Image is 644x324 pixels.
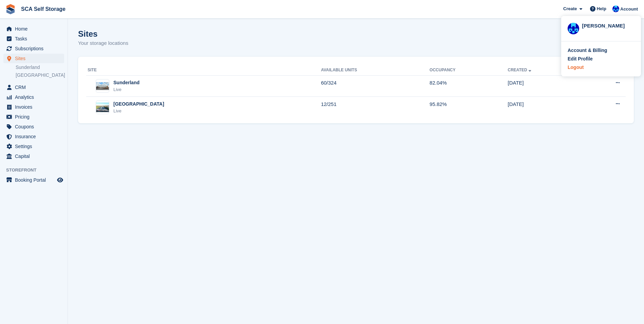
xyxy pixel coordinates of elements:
[508,68,533,72] a: Created
[15,132,56,141] span: Insurance
[5,4,16,14] img: stora-icon-8386f47178a22dfd0bd8f6a31ec36ba5ce8667c1dd55bd0f319d3a0aa187defe.svg
[15,142,56,151] span: Settings
[96,103,109,112] img: Image of Sheffield site
[15,122,56,131] span: Coupons
[3,142,64,151] a: menu
[86,65,321,76] th: Site
[18,3,68,15] a: SCA Self Storage
[508,75,583,97] td: [DATE]
[568,47,607,54] div: Account & Billing
[568,64,634,71] a: Logout
[429,65,508,76] th: Occupancy
[3,83,64,92] a: menu
[6,167,68,174] span: Storefront
[568,23,579,34] img: Kelly Neesham
[321,65,429,76] th: Available Units
[15,83,56,92] span: CRM
[568,55,593,62] div: Edit Profile
[15,112,56,122] span: Pricing
[568,55,634,62] a: Edit Profile
[3,132,64,141] a: menu
[56,176,64,184] a: Preview store
[321,97,429,118] td: 12/251
[16,72,64,78] a: [GEOGRAPHIC_DATA]
[113,86,140,93] div: Live
[612,5,619,12] img: Kelly Neesham
[15,24,56,34] span: Home
[3,112,64,122] a: menu
[620,6,638,13] span: Account
[15,54,56,63] span: Sites
[15,102,56,112] span: Invoices
[78,39,128,47] p: Your storage locations
[113,108,164,114] div: Live
[15,44,56,53] span: Subscriptions
[563,5,577,12] span: Create
[3,175,64,185] a: menu
[15,151,56,161] span: Capital
[321,75,429,97] td: 60/324
[508,97,583,118] td: [DATE]
[15,34,56,43] span: Tasks
[3,54,64,63] a: menu
[3,44,64,53] a: menu
[3,34,64,43] a: menu
[3,92,64,102] a: menu
[78,29,128,38] h1: Sites
[96,82,109,90] img: Image of Sunderland site
[15,175,56,185] span: Booking Portal
[113,79,140,86] div: Sunderland
[568,47,634,54] a: Account & Billing
[3,151,64,161] a: menu
[3,24,64,34] a: menu
[582,22,634,28] div: [PERSON_NAME]
[15,92,56,102] span: Analytics
[3,122,64,131] a: menu
[3,102,64,112] a: menu
[113,101,164,108] div: [GEOGRAPHIC_DATA]
[429,75,508,97] td: 82.04%
[16,64,64,71] a: Sunderland
[597,5,606,12] span: Help
[429,97,508,118] td: 95.82%
[568,64,584,71] div: Logout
